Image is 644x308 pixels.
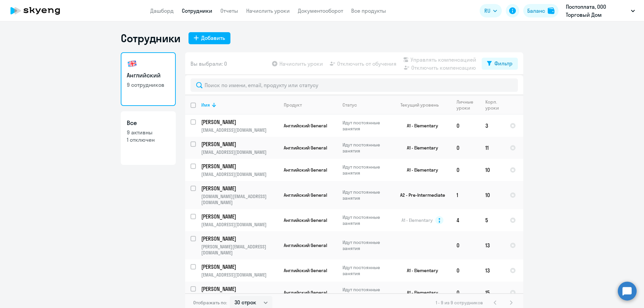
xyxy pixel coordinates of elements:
a: [PERSON_NAME] [201,263,278,270]
div: Личные уроки [457,99,475,111]
div: Добавить [201,34,225,42]
td: 0 [451,159,480,181]
td: 15 [480,282,504,304]
p: [PERSON_NAME] [201,185,277,192]
p: [PERSON_NAME] [201,163,277,170]
button: Балансbalance [523,4,558,17]
a: [PERSON_NAME] [201,285,278,293]
input: Поиск по имени, email, продукту или статусу [191,78,518,92]
a: [PERSON_NAME] [201,140,278,148]
p: Постоплата, ООО Торговый Дом "МОРОЗКО" [566,3,628,19]
td: A1 - Elementary [389,137,451,159]
p: [PERSON_NAME][EMAIL_ADDRESS][DOMAIN_NAME] [201,244,278,256]
td: 5 [480,209,504,231]
td: 10 [480,159,504,181]
td: 0 [451,282,480,304]
div: Имя [201,102,278,108]
td: 1 [451,181,480,209]
button: Фильтр [482,58,518,70]
td: 0 [451,137,480,159]
td: 0 [451,231,480,259]
span: Английский General [284,217,327,223]
td: 13 [480,259,504,282]
a: Все продукты [351,7,386,14]
button: Добавить [189,32,230,44]
div: Личные уроки [457,99,480,111]
td: 0 [451,115,480,137]
h3: Все [127,119,170,127]
span: Вы выбрали: 0 [191,60,227,68]
p: [PERSON_NAME] [201,140,277,148]
td: 3 [480,115,504,137]
a: [PERSON_NAME] [201,118,278,126]
div: Корп. уроки [485,99,500,111]
td: A1 - Elementary [389,259,451,282]
div: Статус [342,102,388,108]
span: A1 - Elementary [401,217,433,223]
p: 9 активны [127,129,170,136]
td: 4 [451,209,480,231]
div: Текущий уровень [400,102,439,108]
div: Продукт [284,102,302,108]
a: Начислить уроки [246,7,290,14]
div: Корп. уроки [485,99,504,111]
td: 0 [451,259,480,282]
a: Все9 активны1 отключен [121,111,176,165]
p: [PERSON_NAME] [201,263,277,270]
span: Английский General [284,267,327,273]
a: Документооборот [298,7,343,14]
span: Отображать по: [193,300,227,306]
p: Идут постоянные занятия [342,142,388,154]
div: Фильтр [494,59,513,67]
td: A2 - Pre-Intermediate [389,181,451,209]
div: Текущий уровень [394,102,451,108]
span: 1 - 9 из 9 сотрудников [436,300,483,306]
p: Идут постоянные занятия [342,214,388,226]
p: [EMAIL_ADDRESS][DOMAIN_NAME] [201,127,278,133]
h3: Английский [127,71,170,80]
p: 9 сотрудников [127,81,170,88]
a: Сотрудники [182,7,212,14]
td: A1 - Elementary [389,159,451,181]
span: Английский General [284,145,327,151]
span: Английский General [284,167,327,173]
p: Идут постоянные занятия [342,120,388,132]
h1: Сотрудники [121,32,180,45]
img: english [127,58,138,69]
p: Идут постоянные занятия [342,239,388,251]
button: Постоплата, ООО Торговый Дом "МОРОЗКО" [562,3,638,19]
td: A1 - Elementary [389,282,451,304]
a: Английский9 сотрудников [121,52,176,106]
p: [EMAIL_ADDRESS][DOMAIN_NAME] [201,272,278,278]
div: Статус [342,102,357,108]
p: [PERSON_NAME] [201,235,277,242]
a: [PERSON_NAME] [201,185,278,192]
span: Английский General [284,123,327,129]
span: Английский General [284,242,327,248]
a: [PERSON_NAME] [201,163,278,170]
a: [PERSON_NAME] [201,235,278,242]
div: Имя [201,102,210,108]
div: Баланс [527,7,545,15]
span: RU [484,7,490,15]
td: 11 [480,137,504,159]
p: Идут постоянные занятия [342,264,388,276]
a: Дашборд [150,7,174,14]
p: Идут постоянные занятия [342,189,388,201]
div: Продукт [284,102,337,108]
p: [EMAIL_ADDRESS][DOMAIN_NAME] [201,171,278,177]
a: [PERSON_NAME] [201,213,278,220]
p: Идут постоянные занятия [342,287,388,299]
p: [EMAIL_ADDRESS][DOMAIN_NAME] [201,149,278,155]
img: balance [548,7,554,14]
p: Идут постоянные занятия [342,164,388,176]
span: Английский General [284,290,327,296]
button: RU [480,4,502,17]
span: Английский General [284,192,327,198]
td: 13 [480,231,504,259]
p: [PERSON_NAME] [201,213,277,220]
a: Отчеты [220,7,238,14]
p: [DOMAIN_NAME][EMAIL_ADDRESS][DOMAIN_NAME] [201,193,278,205]
td: 10 [480,181,504,209]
